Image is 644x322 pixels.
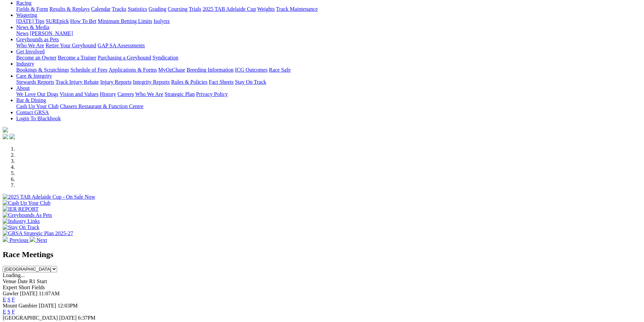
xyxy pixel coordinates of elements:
[12,297,15,302] a: F
[30,30,73,36] a: [PERSON_NAME]
[30,237,35,242] img: chevron-right-pager-white.svg
[78,315,96,321] span: 6:37PM
[3,218,40,224] img: Industry Links
[29,278,47,284] span: R1 Start
[109,67,157,73] a: Applications & Forms
[16,109,49,115] a: Contact GRSA
[3,250,641,259] h2: Race Meetings
[16,30,28,36] a: News
[98,18,152,24] a: Minimum Betting Limits
[16,73,52,79] a: Care & Integrity
[58,55,96,60] a: Become a Trainer
[16,6,48,12] a: Fields & Form
[98,55,151,60] a: Purchasing a Greyhound
[9,237,28,243] span: Previous
[209,79,234,85] a: Fact Sheets
[9,134,15,139] img: twitter.svg
[98,43,145,48] a: GAP SA Assessments
[16,43,641,49] div: Greyhounds as Pets
[16,103,641,109] div: Bar & Dining
[55,79,99,85] a: Track Injury Rebate
[171,79,208,85] a: Rules & Policies
[3,272,25,278] span: Loading...
[16,18,641,24] div: Wagering
[16,103,58,109] a: Cash Up Your Club
[168,6,188,12] a: Coursing
[257,6,275,12] a: Weights
[3,127,8,132] img: logo-grsa-white.png
[3,303,38,308] span: Mount Gambier
[16,43,44,48] a: Who We Are
[117,91,134,97] a: Careers
[3,315,58,321] span: [GEOGRAPHIC_DATA]
[135,91,163,97] a: Who We Are
[153,18,170,24] a: Isolynx
[3,297,6,302] a: E
[39,303,56,308] span: [DATE]
[70,18,97,24] a: How To Bet
[152,55,178,60] a: Syndication
[46,43,96,48] a: Retire Your Greyhound
[49,6,90,12] a: Results & Replays
[3,206,39,212] img: IER REPORT
[276,6,318,12] a: Track Maintenance
[235,79,266,85] a: Stay On Track
[235,67,267,73] a: ICG Outcomes
[3,224,39,230] img: Stay On Track
[59,315,77,321] span: [DATE]
[16,18,44,24] a: [DATE] Tips
[16,36,59,42] a: Greyhounds as Pets
[16,97,46,103] a: Bar & Dining
[16,67,69,73] a: Bookings & Scratchings
[16,67,641,73] div: Industry
[3,230,73,237] img: GRSA Strategic Plan 2025-27
[189,6,201,12] a: Trials
[3,237,8,242] img: chevron-left-pager-white.svg
[20,291,38,296] span: [DATE]
[16,85,30,91] a: About
[59,91,98,97] a: Vision and Values
[30,237,47,243] a: Next
[16,91,641,97] div: About
[100,79,132,85] a: Injury Reports
[60,103,143,109] a: Chasers Restaurant & Function Centre
[37,237,47,243] span: Next
[31,284,45,290] span: Fields
[7,297,10,302] a: S
[12,309,15,315] a: F
[3,200,50,206] img: Cash Up Your Club
[16,91,58,97] a: We Love Our Dogs
[133,79,170,85] a: Integrity Reports
[57,303,78,308] span: 12:03PM
[16,116,61,121] a: Login To Blackbook
[16,55,641,61] div: Get Involved
[3,134,8,139] img: facebook.svg
[3,309,6,315] a: E
[16,61,34,67] a: Industry
[3,278,16,284] span: Venue
[16,24,49,30] a: News & Media
[196,91,228,97] a: Privacy Policy
[70,67,107,73] a: Schedule of Fees
[7,309,10,315] a: S
[16,30,641,36] div: News & Media
[128,6,147,12] a: Statistics
[149,6,166,12] a: Grading
[18,278,28,284] span: Date
[3,284,17,290] span: Expert
[46,18,69,24] a: SUREpick
[91,6,111,12] a: Calendar
[19,284,30,290] span: Short
[16,49,45,54] a: Get Involved
[202,6,256,12] a: 2025 TAB Adelaide Cup
[165,91,195,97] a: Strategic Plan
[3,291,19,296] span: Gawler
[3,194,95,200] img: 2025 TAB Adelaide Cup - On Sale Now
[112,6,126,12] a: Tracks
[16,79,54,85] a: Stewards Reports
[16,12,37,18] a: Wagering
[39,291,60,296] span: 11:07AM
[3,237,30,243] a: Previous
[16,55,56,60] a: Become an Owner
[16,6,641,12] div: Racing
